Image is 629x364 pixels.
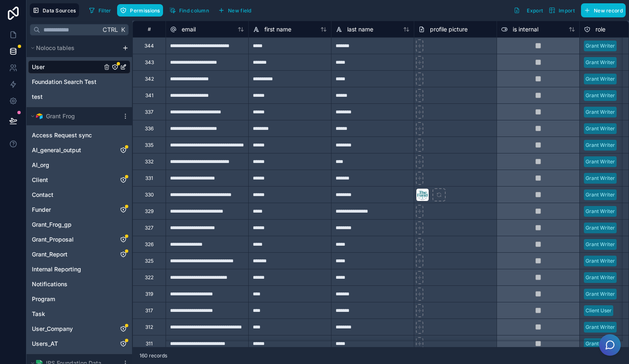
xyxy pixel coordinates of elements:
div: Grant Writer [586,191,615,199]
div: Grant Writer [586,340,615,347]
button: New field [215,4,254,17]
div: Grant Writer [586,75,615,83]
div: 344 [144,43,154,49]
div: 337 [145,109,154,115]
div: 317 [145,307,153,314]
div: 336 [145,125,154,132]
div: # [139,26,159,32]
div: 322 [145,274,154,281]
div: Grant Writer [586,224,615,232]
div: 329 [145,208,154,215]
button: Import [546,3,578,17]
span: K [120,27,126,33]
button: Export [511,3,546,17]
span: first name [264,25,291,34]
div: 311 [146,340,153,347]
div: Grant Writer [586,208,615,215]
div: 330 [145,192,154,198]
span: Export [527,7,543,14]
span: New field [228,7,252,14]
div: Client User [586,307,612,314]
button: Permissions [117,4,163,17]
button: Data Sources [30,3,79,17]
span: email [182,25,196,34]
span: Data Sources [43,7,76,14]
div: Grant Writer [586,92,615,99]
div: 335 [145,142,154,148]
div: 325 [145,258,154,264]
div: Grant Writer [586,158,615,165]
span: Find column [179,7,209,14]
div: Grant Writer [586,141,615,149]
div: 327 [145,225,154,231]
span: Import [559,7,575,14]
div: Grant Writer [586,42,615,50]
div: 342 [145,76,154,82]
span: Ctrl [102,24,119,35]
div: 341 [145,92,154,99]
div: 343 [145,59,154,66]
span: Permissions [130,7,160,14]
button: Filter [86,4,114,17]
span: last name [347,25,373,34]
div: Grant Writer [586,108,615,116]
div: Grant Writer [586,125,615,132]
div: Grant Writer [586,257,615,265]
div: 319 [145,291,153,297]
span: Filter [98,7,111,14]
a: New record [578,3,626,17]
div: Grant Writer [586,274,615,281]
div: Grant Writer [586,323,615,331]
span: profile picture [430,25,468,34]
button: Find column [166,4,212,17]
div: Grant Writer [586,241,615,248]
div: 312 [145,324,153,330]
button: New record [581,3,626,17]
div: Grant Writer [586,175,615,182]
span: New record [594,7,623,14]
span: 160 records [139,352,167,359]
span: is internal [513,25,538,34]
div: 331 [145,175,153,182]
div: Grant Writer [586,290,615,298]
div: 332 [145,158,154,165]
span: role [595,25,605,34]
a: Permissions [117,4,166,17]
div: Grant Writer [586,59,615,66]
div: 326 [145,241,154,248]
